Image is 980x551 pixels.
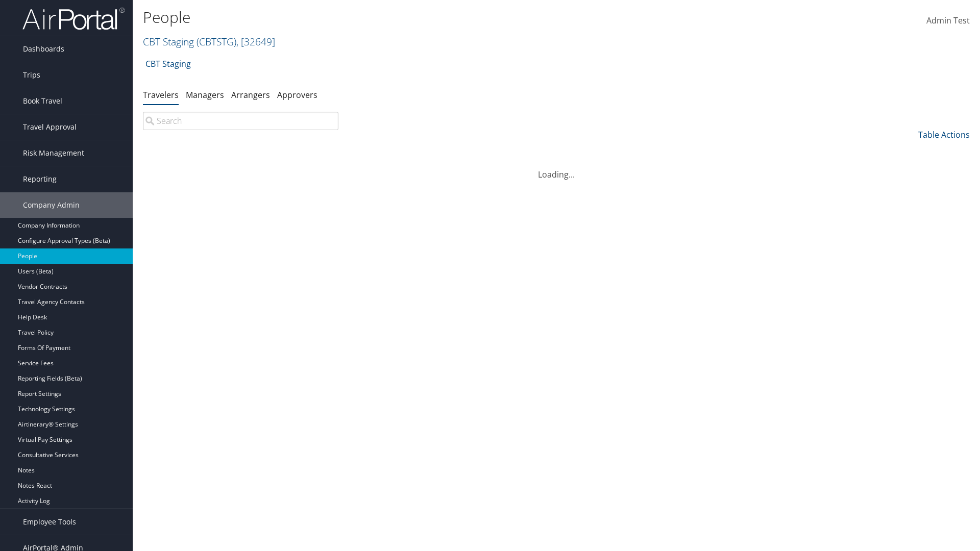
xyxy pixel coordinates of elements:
a: CBT Staging [145,54,191,74]
span: Employee Tools [23,509,76,535]
a: CBT Staging [143,35,275,48]
a: Managers [186,89,224,101]
a: Travelers [143,89,179,101]
a: Arrangers [231,89,270,101]
span: Reporting [23,166,57,192]
h1: People [143,7,694,28]
span: Admin Test [926,15,970,26]
span: Company Admin [23,192,80,218]
span: ( CBTSTG ) [197,35,236,48]
span: Risk Management [23,140,84,166]
span: , [ 32649 ] [236,35,275,48]
a: Admin Test [926,5,970,37]
img: airportal-logo.png [22,7,125,31]
input: Search [143,112,338,130]
span: Book Travel [23,88,62,114]
div: Loading... [143,156,970,181]
span: Trips [23,62,40,88]
a: Table Actions [918,129,970,140]
a: Approvers [277,89,317,101]
span: Travel Approval [23,114,77,140]
span: Dashboards [23,36,64,62]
